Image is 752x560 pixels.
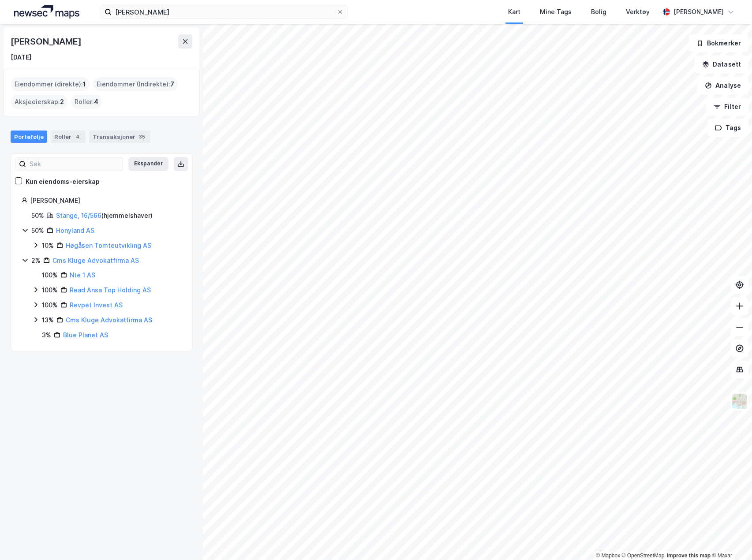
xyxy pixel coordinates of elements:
[71,95,102,109] div: Roller :
[695,56,748,73] button: Datasett
[731,393,748,410] img: Z
[708,518,752,560] div: Kontrollprogram for chat
[63,331,108,339] a: Blue Planet AS
[689,34,748,52] button: Bokmerker
[31,225,44,236] div: 50%
[170,79,174,90] span: 7
[56,227,94,234] a: Honyland AS
[83,79,86,90] span: 1
[11,77,90,91] div: Eiendommer (direkte) :
[42,285,58,295] div: 100%
[70,271,95,279] a: Nte 1 AS
[11,34,83,49] div: [PERSON_NAME]
[94,97,98,107] span: 4
[93,77,178,91] div: Eiendommer (Indirekte) :
[707,119,748,137] button: Tags
[508,7,520,17] div: Kart
[626,7,650,17] div: Verktøy
[26,157,123,171] input: Søk
[11,95,67,109] div: Aksjeeierskap :
[42,240,54,251] div: 10%
[26,176,100,187] div: Kun eiendoms-eierskap
[708,518,752,560] iframe: Chat Widget
[591,7,606,17] div: Bolig
[11,131,47,143] div: Portefølje
[56,212,101,219] a: Stange, 16/566
[42,330,51,340] div: 3%
[673,7,724,17] div: [PERSON_NAME]
[73,132,82,141] div: 4
[52,257,139,264] a: Cms Kluge Advokatfirma AS
[42,270,58,280] div: 100%
[622,553,665,559] a: OpenStreetMap
[137,132,147,141] div: 35
[70,301,123,309] a: Revpet Invest AS
[70,286,151,294] a: Read Ansa Top Holding AS
[56,210,153,221] div: ( hjemmelshaver )
[51,131,86,143] div: Roller
[706,98,748,116] button: Filter
[42,300,58,310] div: 100%
[596,553,620,559] a: Mapbox
[66,316,152,324] a: Cms Kluge Advokatfirma AS
[11,52,31,63] div: [DATE]
[66,242,151,249] a: Høgåsen Tomteutvikling AS
[697,77,748,94] button: Analyse
[540,7,572,17] div: Mine Tags
[667,553,711,559] a: Improve this map
[31,210,44,221] div: 50%
[112,5,337,19] input: Søk på adresse, matrikkel, gårdeiere, leietakere eller personer
[42,315,54,325] div: 13%
[30,195,181,206] div: [PERSON_NAME]
[14,5,79,19] img: logo.a4113a55bc3d86da70a041830d287a7e.svg
[31,255,41,266] div: 2%
[60,97,64,107] span: 2
[128,157,168,171] button: Ekspander
[89,131,150,143] div: Transaksjoner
